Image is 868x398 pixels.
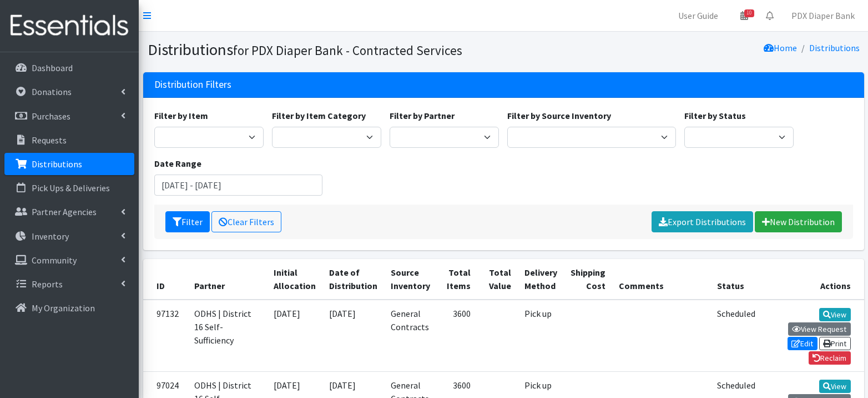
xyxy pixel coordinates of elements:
td: 97132 [143,300,188,372]
td: General Contracts [384,300,437,372]
th: Source Inventory [384,259,437,300]
a: Reports [4,273,134,295]
p: Pick Ups & Deliveries [32,182,110,193]
th: Shipping Cost [564,259,612,300]
th: Status [710,259,762,300]
label: Filter by Source Inventory [507,109,611,122]
th: Comments [612,259,710,300]
th: Actions [762,259,864,300]
label: Filter by Item Category [272,109,366,122]
input: January 1, 2011 - December 31, 2011 [154,175,323,196]
a: View [819,308,851,321]
span: 10 [744,9,754,17]
a: Partner Agencies [4,201,134,223]
h3: Distribution Filters [154,79,231,91]
a: Edit [788,337,817,350]
a: View [819,380,851,393]
a: Home [764,42,797,53]
th: Partner [188,259,267,300]
td: Scheduled [710,300,762,372]
h1: Distributions [148,40,499,59]
td: [DATE] [267,300,322,372]
p: Distributions [32,158,82,170]
th: Delivery Method [518,259,564,300]
td: ODHS | District 16 Self-Sufficiency [188,300,267,372]
p: Partner Agencies [32,206,97,217]
p: Reports [32,278,63,290]
p: Donations [32,86,72,97]
a: My Organization [4,297,134,319]
label: Date Range [154,157,201,170]
a: Inventory [4,225,134,247]
label: Filter by Partner [390,109,455,122]
a: New Distribution [755,211,842,232]
a: Dashboard [4,57,134,79]
p: Purchases [32,111,70,122]
a: User Guide [669,4,727,27]
th: Initial Allocation [267,259,322,300]
a: Requests [4,129,134,151]
a: Clear Filters [211,211,281,232]
a: Community [4,249,134,271]
th: ID [143,259,188,300]
a: Distributions [809,42,860,53]
td: [DATE] [322,300,384,372]
p: Community [32,255,77,266]
p: Inventory [32,231,69,242]
td: 3600 [437,300,477,372]
th: Total Value [477,259,518,300]
button: Filter [165,211,210,232]
a: PDX Diaper Bank [783,4,864,27]
small: for PDX Diaper Bank - Contracted Services [233,42,462,58]
label: Filter by Status [684,109,746,122]
a: Pick Ups & Deliveries [4,177,134,199]
a: 10 [731,4,757,27]
label: Filter by Item [154,109,208,122]
a: Donations [4,81,134,103]
img: HumanEssentials [4,7,134,44]
a: Print [819,337,851,350]
a: View Request [788,322,851,336]
a: Export Distributions [652,211,753,232]
th: Total Items [437,259,477,300]
th: Date of Distribution [322,259,384,300]
p: Requests [32,135,67,146]
a: Purchases [4,105,134,127]
p: Dashboard [32,62,73,73]
a: Distributions [4,153,134,175]
td: Pick up [518,300,564,372]
a: Reclaim [809,351,851,365]
p: My Organization [32,302,95,314]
